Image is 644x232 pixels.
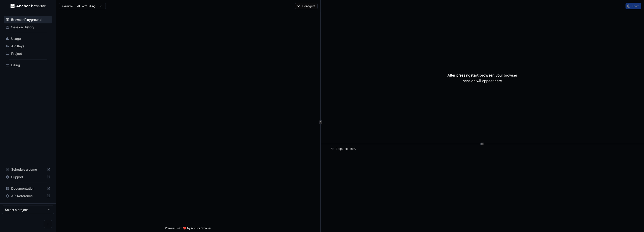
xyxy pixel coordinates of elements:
span: Powered with ❤️ by Anchor Browser [165,226,211,232]
span: ​ [325,147,327,151]
button: Configure [295,3,318,9]
span: example: [62,4,73,8]
span: API Reference [11,194,45,198]
span: start browser [470,73,494,77]
div: Session History [4,23,52,31]
span: Billing [11,63,50,67]
span: Session History [11,25,50,29]
span: Project [11,51,50,56]
div: API Keys [4,42,52,50]
div: API Reference [4,192,52,200]
div: Documentation [4,185,52,192]
img: Anchor Logo [11,4,46,8]
div: Billing [4,61,52,69]
span: API Keys [11,44,50,48]
span: Schedule a demo [11,167,45,172]
p: After pressing , your browser session will appear here [447,72,517,84]
button: Open menu [44,220,52,228]
div: Support [4,173,52,181]
span: Documentation [11,186,45,191]
div: Usage [4,35,52,42]
div: Browser Playground [4,16,52,23]
span: Support [11,175,45,179]
span: Browser Playground [11,17,50,22]
div: Project [4,50,52,57]
div: Schedule a demo [4,166,52,173]
span: No logs to show [331,147,356,151]
span: Usage [11,36,50,41]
